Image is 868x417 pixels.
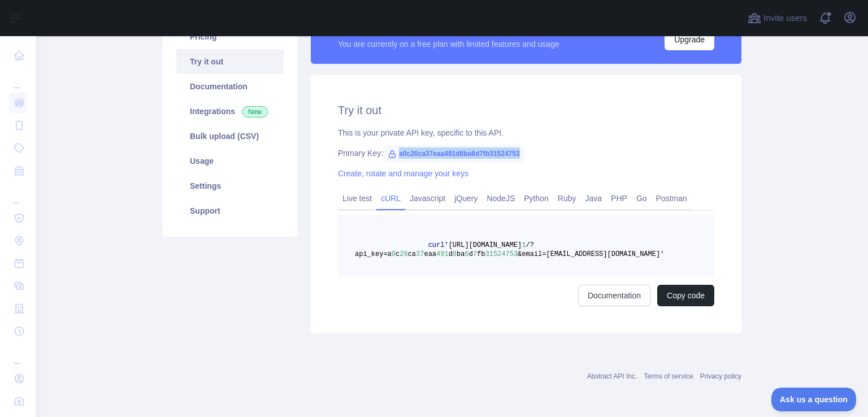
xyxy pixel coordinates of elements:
span: 0 [392,250,396,258]
span: a0c26ca37eaa491d8ba6d7fb31524753 [383,145,524,162]
span: 26 [400,250,407,258]
a: Python [519,189,553,207]
a: Integrations New [176,99,284,124]
a: Pricing [176,24,284,49]
a: cURL [376,189,405,207]
div: Primary Key: [338,147,714,159]
a: Go [632,189,652,207]
div: ... [9,68,27,90]
div: ... [9,344,27,366]
a: Javascript [405,189,450,207]
span: ba [457,250,465,258]
a: Privacy policy [700,372,741,380]
a: Live test [338,189,376,207]
span: Invite users [763,12,807,25]
a: Create, rotate and manage your keys [338,169,468,178]
span: 491 [436,250,449,258]
a: NodeJS [482,189,519,207]
a: Try it out [176,49,284,74]
span: fb [477,250,485,258]
span: &email=[EMAIL_ADDRESS][DOMAIN_NAME]' [518,250,664,258]
a: Documentation [176,74,284,99]
a: Settings [176,173,284,198]
span: eaa [424,250,436,258]
button: Upgrade [665,29,714,50]
span: c [396,250,400,258]
span: curl [428,241,445,249]
a: Postman [652,189,692,207]
a: Usage [176,149,284,173]
span: New [242,106,268,118]
a: Abstract API Inc. [587,372,637,380]
a: PHP [606,189,632,207]
span: d [449,250,453,258]
span: 31524753 [485,250,518,258]
a: jQuery [450,189,482,207]
a: Support [176,198,284,223]
button: Invite users [745,9,809,27]
span: 1 [522,241,526,249]
iframe: Toggle Customer Support [771,388,857,411]
div: You are currently on a free plan with limited features and usage [338,38,559,50]
button: Copy code [657,285,714,306]
a: Documentation [578,285,650,306]
a: Java [581,189,607,207]
div: ... [9,183,27,206]
div: This is your private API key, specific to this API. [338,127,714,138]
a: Terms of service [644,372,693,380]
h2: Try it out [338,102,714,118]
a: Ruby [553,189,581,207]
a: Bulk upload (CSV) [176,124,284,149]
span: '[URL][DOMAIN_NAME] [444,241,522,249]
span: 7 [473,250,477,258]
span: 37 [416,250,424,258]
span: 6 [465,250,468,258]
span: ca [408,250,416,258]
span: d [469,250,473,258]
span: 8 [453,250,457,258]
